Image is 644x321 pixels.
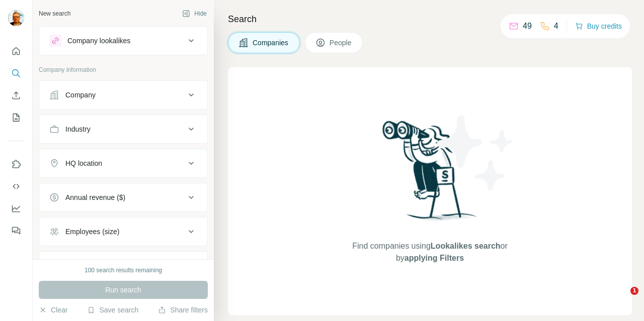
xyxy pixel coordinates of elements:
img: Surfe Illustration - Woman searching with binoculars [378,118,482,230]
h4: Search [228,12,632,26]
img: Surfe Illustration - Stars [430,108,521,198]
button: Search [8,64,24,82]
button: Industry [39,117,207,141]
p: Company information [39,65,208,74]
div: Annual revenue ($) [65,192,125,202]
p: 4 [554,20,558,32]
p: 49 [523,20,532,32]
button: Clear [39,305,67,315]
button: HQ location [39,151,207,175]
button: Employees (size) [39,220,207,244]
div: Industry [65,124,91,134]
button: Hide [175,6,214,21]
button: Feedback [8,222,24,240]
button: Technologies [39,254,207,278]
button: Company lookalikes [39,29,207,53]
button: Use Surfe API [8,177,24,195]
iframe: Intercom live chat [610,287,634,311]
button: Buy credits [575,19,622,33]
span: Companies [253,38,289,48]
div: HQ location [65,158,102,168]
button: Share filters [158,305,208,315]
button: Annual revenue ($) [39,185,207,209]
button: Company [39,83,207,107]
span: applying Filters [405,254,464,262]
span: People [330,38,353,48]
div: Employees (size) [65,227,119,237]
div: 100 search results remaining [85,266,162,275]
button: Dashboard [8,199,24,218]
span: Lookalikes search [431,242,501,250]
span: 1 [630,287,638,295]
button: Quick start [8,42,24,60]
button: Save search [87,305,138,315]
button: Use Surfe on LinkedIn [8,155,24,173]
button: Enrich CSV [8,86,24,104]
button: My lists [8,109,24,127]
div: Company lookalikes [67,36,130,46]
div: Company [65,90,96,100]
span: Find companies using or by [349,240,510,264]
div: New search [39,9,70,18]
img: Avatar [8,10,24,26]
